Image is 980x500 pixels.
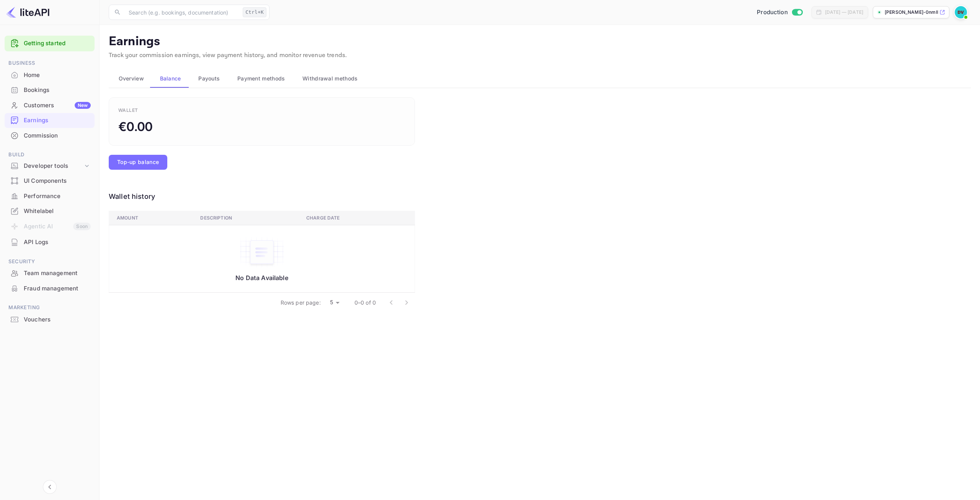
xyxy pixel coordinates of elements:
th: Charge date [300,211,415,225]
a: Team management [5,266,95,280]
div: 5 [324,297,342,308]
span: Withdrawal methods [302,74,358,83]
a: CustomersNew [5,98,95,112]
div: Whitelabel [24,207,91,216]
button: Collapse navigation [43,480,57,494]
div: Switch to Sandbox mode [754,8,805,17]
p: Earnings [109,34,971,49]
div: scrollable auto tabs example [109,69,971,88]
div: UI Components [5,174,95,189]
button: Top-up balance [109,155,167,170]
div: Home [5,68,95,83]
div: Home [24,71,91,80]
img: DAVID VELASQUEZ [955,6,967,18]
p: Track your commission earnings, view payment history, and monitor revenue trends. [109,51,971,60]
a: UI Components [5,174,95,188]
img: empty-state-table.svg [239,236,285,268]
div: Bookings [5,83,95,98]
div: API Logs [24,238,91,247]
a: Vouchers [5,312,95,326]
div: Fraud management [24,284,91,293]
div: New [75,102,91,109]
th: Amount [109,211,194,225]
span: Security [5,257,95,266]
a: Whitelabel [5,204,95,218]
div: €0.00 [118,118,153,136]
div: Wallet history [109,191,415,202]
div: Vouchers [5,312,95,327]
p: 0–0 of 0 [354,298,376,307]
div: Developer tools [5,159,95,173]
div: Commission [24,131,91,140]
a: Commission [5,128,95,143]
span: Build [5,151,95,159]
span: Marketing [5,303,95,312]
div: Performance [5,189,95,204]
img: LiteAPI logo [6,6,49,18]
a: Bookings [5,83,95,97]
div: Ctrl+K [243,7,266,17]
div: Team management [5,266,95,281]
div: Earnings [24,116,91,125]
th: Description [194,211,300,225]
a: Home [5,68,95,82]
a: Getting started [24,39,91,48]
div: CustomersNew [5,98,95,113]
p: [PERSON_NAME]-0nmll.... [885,9,938,16]
div: Vouchers [24,315,91,324]
a: Fraud management [5,281,95,295]
div: Wallet [118,107,138,114]
span: Balance [160,74,181,83]
span: Payment methods [237,74,285,83]
div: Earnings [5,113,95,128]
span: Payouts [198,74,220,83]
div: Whitelabel [5,204,95,219]
span: Overview [119,74,144,83]
div: [DATE] — [DATE] [825,9,863,16]
span: Business [5,59,95,67]
input: Search (e.g. bookings, documentation) [124,5,240,20]
a: Earnings [5,113,95,127]
a: API Logs [5,235,95,249]
div: Commission [5,128,95,143]
div: Bookings [24,86,91,95]
div: API Logs [5,235,95,250]
div: Getting started [5,36,95,51]
div: UI Components [24,177,91,185]
p: No Data Available [117,274,407,282]
a: Performance [5,189,95,203]
div: Developer tools [24,162,83,170]
table: a dense table [109,211,415,293]
p: Rows per page: [281,298,321,307]
div: Performance [24,192,91,201]
div: Team management [24,269,91,278]
span: Production [757,8,788,17]
div: Customers [24,101,91,110]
